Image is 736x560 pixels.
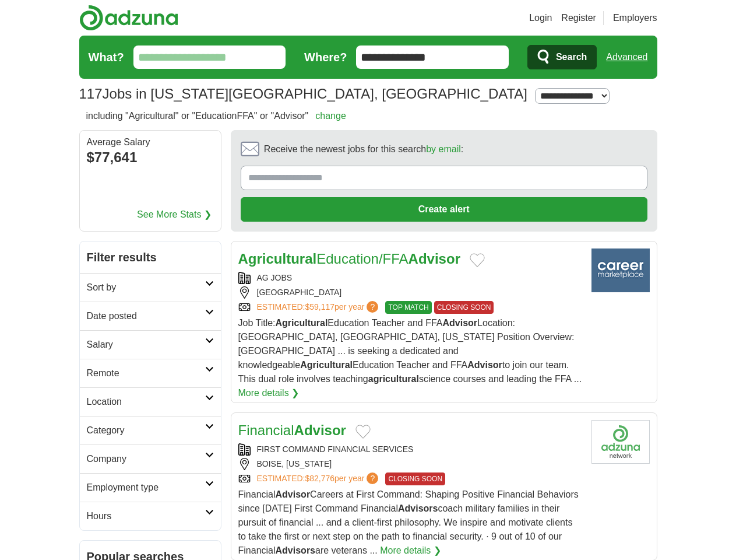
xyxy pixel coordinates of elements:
span: ? [367,473,378,484]
h2: Filter results [80,242,221,273]
a: Location [80,387,221,416]
a: change [315,111,346,121]
button: Add to favorite jobs [470,253,485,267]
a: Category [80,416,221,444]
a: Remote [80,359,221,387]
h2: Remote [87,366,205,380]
div: BOISE, [US_STATE] [238,458,582,470]
h1: Jobs in [US_STATE][GEOGRAPHIC_DATA], [GEOGRAPHIC_DATA] [79,86,528,101]
a: Advanced [606,45,647,69]
a: by email [426,144,461,154]
strong: Agricultural [300,360,353,370]
div: [GEOGRAPHIC_DATA] [238,286,582,299]
strong: Agricultural [238,251,317,267]
div: FIRST COMMAND FINANCIAL SERVICES [238,443,582,456]
a: FinancialAdvisor [238,422,346,438]
div: $77,641 [87,147,214,168]
strong: Agricultural [276,318,328,328]
img: CMP.jobs logo [591,249,650,292]
span: Search [556,45,587,69]
span: TOP MATCH [385,301,431,314]
a: More details ❯ [380,544,441,558]
h2: Salary [87,338,205,352]
span: Job Title: Education Teacher and FFA Location: [GEOGRAPHIC_DATA], [GEOGRAPHIC_DATA], [US_STATE] P... [238,318,582,384]
a: Register [561,11,596,25]
a: ESTIMATED:$82,776per year? [257,473,381,485]
h2: Date posted [87,309,205,323]
h2: Hours [87,509,205,523]
a: ESTIMATED:$59,117per year? [257,301,381,314]
a: Sort by [80,273,221,302]
a: See More Stats ❯ [137,208,212,222]
a: Date posted [80,302,221,330]
a: Hours [80,502,221,530]
span: Financial Careers at First Command: Shaping Positive Financial Behaviors since [DATE] First Comma... [238,489,579,555]
a: AgriculturalEducation/FFAAdvisor [238,251,460,267]
strong: Advisors [398,503,438,513]
span: Receive the newest jobs for this search : [264,142,463,156]
strong: Advisor [409,251,460,267]
a: Login [529,11,552,25]
label: What? [89,48,124,66]
a: Salary [80,330,221,359]
h2: Employment type [87,481,205,495]
h2: including "Agricultural" or "EducationFFA" or "Advisor" [86,109,346,123]
button: Add to favorite jobs [355,425,371,439]
h2: Company [87,452,205,466]
a: Employers [613,11,657,25]
h2: Sort by [87,281,205,295]
strong: Advisor [276,489,311,499]
h2: Category [87,423,205,437]
span: 117 [79,83,103,104]
div: Average Salary [87,138,214,147]
img: Company logo [591,420,650,464]
strong: Advisor [443,318,478,328]
a: Employment type [80,473,221,502]
strong: agricultural [368,374,419,384]
label: Where? [304,48,347,66]
a: Company [80,444,221,473]
span: CLOSING SOON [385,473,445,485]
a: More details ❯ [238,386,300,400]
span: $82,776 [305,474,334,483]
span: ? [367,301,378,313]
button: Create alert [241,197,647,222]
button: Search [527,45,597,69]
strong: Advisor [467,360,502,370]
span: CLOSING SOON [434,301,494,314]
strong: Advisor [294,422,346,438]
img: Adzuna logo [79,5,178,31]
span: $59,117 [305,302,334,311]
h2: Location [87,395,205,409]
a: AG JOBS [257,273,293,282]
strong: Advisors [276,545,315,555]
